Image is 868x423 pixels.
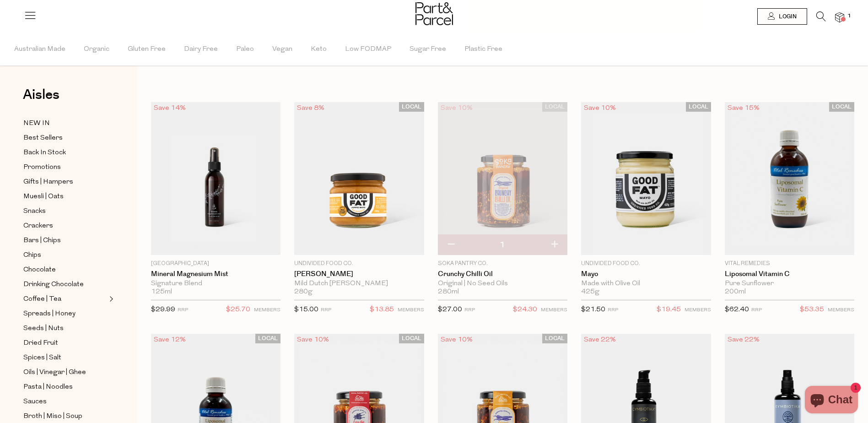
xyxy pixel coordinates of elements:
[23,221,53,232] span: Crackers
[272,33,292,65] span: Vegan
[294,102,327,114] div: Save 8%
[294,334,332,346] div: Save 10%
[23,250,41,261] span: Chips
[23,249,107,261] a: Chips
[151,102,189,114] div: Save 14%
[23,85,59,105] span: Aisles
[23,352,107,363] a: Spices | Salt
[725,288,746,296] span: 200ml
[128,33,166,65] span: Gluten Free
[438,306,462,313] span: $27.00
[464,33,502,65] span: Plastic Free
[438,270,567,278] a: Crunchy Chilli Oil
[23,264,107,276] a: Chocolate
[23,206,46,217] span: Snacks
[370,304,394,316] span: $13.85
[23,88,59,111] a: Aisles
[23,235,61,246] span: Bars | Chips
[23,176,107,188] a: Gifts | Hampers
[464,308,475,313] small: RRP
[311,33,327,65] span: Keto
[23,308,107,320] a: Spreads | Honey
[23,352,61,363] span: Spices | Salt
[254,308,280,313] small: MEMBERS
[236,33,254,65] span: Paleo
[725,334,762,346] div: Save 22%
[757,8,807,25] a: Login
[294,280,424,288] div: Mild Dutch [PERSON_NAME]
[581,102,711,255] img: Mayo
[23,367,107,378] a: Oils | Vinegar | Ghee
[23,411,82,422] span: Broth | Miso | Soup
[415,2,453,25] img: Part&Parcel
[23,367,86,378] span: Oils | Vinegar | Ghee
[23,147,66,158] span: Back In Stock
[178,308,188,313] small: RRP
[438,334,475,346] div: Save 10%
[23,338,58,349] span: Dried Fruit
[438,280,567,288] div: Original | No Seed Oils
[438,102,567,255] img: Crunchy Chilli Oil
[725,306,749,313] span: $62.40
[23,294,61,305] span: Coffee | Tea
[657,304,681,316] span: $19.45
[23,396,47,407] span: Sauces
[438,288,459,296] span: 280ml
[581,288,599,296] span: 425g
[23,381,107,393] a: Pasta | Noodles
[23,132,107,144] a: Best Sellers
[23,118,50,129] span: NEW IN
[23,279,107,290] a: Drinking Chocolate
[226,304,250,316] span: $25.70
[581,334,619,346] div: Save 22%
[184,33,218,65] span: Dairy Free
[438,102,475,114] div: Save 10%
[345,33,391,65] span: Low FODMAP
[581,306,605,313] span: $21.50
[23,293,107,305] a: Coffee | Tea
[84,33,109,65] span: Organic
[23,323,64,334] span: Seeds | Nuts
[23,206,107,217] a: Snacks
[321,308,331,313] small: RRP
[399,334,424,343] span: LOCAL
[294,306,318,313] span: $15.00
[23,191,107,202] a: Muesli | Oats
[107,293,113,304] button: Expand/Collapse Coffee | Tea
[294,270,424,278] a: [PERSON_NAME]
[151,280,280,288] div: Signature Blend
[294,260,424,268] p: Undivided Food Co.
[725,280,854,288] div: Pure Sunflower
[151,102,280,255] img: Mineral Magnesium Mist
[151,306,175,313] span: $29.99
[23,396,107,407] a: Sauces
[398,308,424,313] small: MEMBERS
[686,102,711,112] span: LOCAL
[802,386,861,416] inbox-online-store-chat: Shopify online store chat
[23,265,56,276] span: Chocolate
[23,177,73,188] span: Gifts | Hampers
[23,323,107,334] a: Seeds | Nuts
[835,12,844,22] a: 1
[581,270,711,278] a: Mayo
[23,133,63,144] span: Best Sellers
[14,33,65,65] span: Australian Made
[581,280,711,288] div: Made with Olive Oil
[542,334,567,343] span: LOCAL
[151,260,280,268] p: [GEOGRAPHIC_DATA]
[23,382,73,393] span: Pasta | Noodles
[23,162,61,173] span: Promotions
[151,270,280,278] a: Mineral Magnesium Mist
[829,102,854,112] span: LOCAL
[725,102,854,255] img: Liposomal Vitamin C
[725,260,854,268] p: Vital Remedies
[438,260,567,268] p: Soka Pantry Co.
[542,102,567,112] span: LOCAL
[23,162,107,173] a: Promotions
[541,308,567,313] small: MEMBERS
[581,260,711,268] p: Undivided Food Co.
[725,102,762,114] div: Save 15%
[23,309,75,320] span: Spreads | Honey
[845,12,853,20] span: 1
[399,102,424,112] span: LOCAL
